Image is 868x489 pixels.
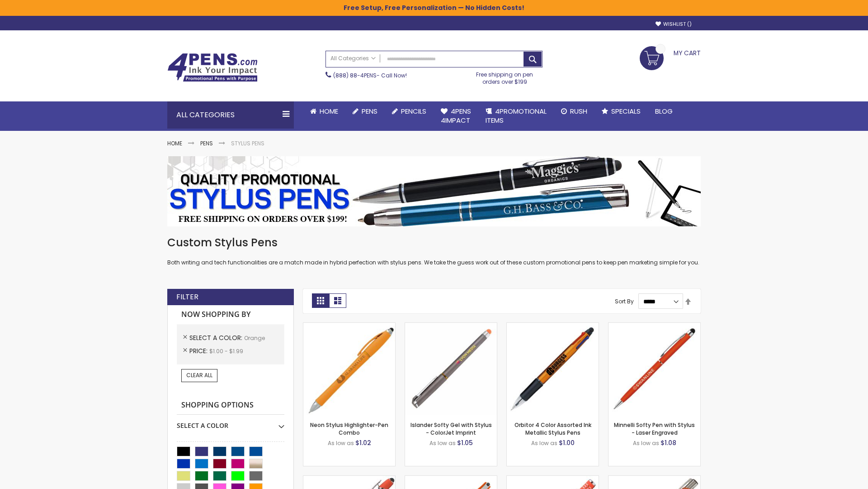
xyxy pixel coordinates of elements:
[655,106,673,116] span: Blog
[434,101,478,131] a: 4Pens4impact
[507,475,599,483] a: Marin Softy Pen with Stylus - Laser Engraved-Orange
[167,53,258,82] img: 4Pens Custom Pens and Promotional Products
[401,106,426,116] span: Pencils
[609,475,700,483] a: Tres-Chic Softy Brights with Stylus Pen - Laser-Orange
[176,292,198,302] strong: Filter
[385,101,434,121] a: Pencils
[486,106,547,125] span: 4PROMOTIONAL ITEMS
[303,322,395,330] a: Neon Stylus Highlighter-Pen Combo-Orange
[648,101,680,121] a: Blog
[507,323,599,415] img: Orbitor 4 Color Assorted Ink Metallic Stylus Pens-Orange
[355,438,371,447] span: $1.02
[345,101,385,121] a: Pens
[633,439,659,447] span: As low as
[167,235,701,267] div: Both writing and tech functionalities are a match made in hybrid perfection with stylus pens. We ...
[611,106,641,116] span: Specials
[559,438,575,447] span: $1.00
[310,421,388,436] a: Neon Stylus Highlighter-Pen Combo
[320,106,338,116] span: Home
[609,323,700,415] img: Minnelli Softy Pen with Stylus - Laser Engraved-Orange
[614,421,695,436] a: Minnelli Softy Pen with Stylus - Laser Engraved
[326,51,380,66] a: All Categories
[333,72,377,79] a: (888) 88-4PENS
[507,322,599,330] a: Orbitor 4 Color Assorted Ink Metallic Stylus Pens-Orange
[656,21,692,28] a: Wishlist
[615,297,634,305] label: Sort By
[167,101,294,129] div: All Categories
[429,439,456,447] span: As low as
[167,156,701,226] img: Stylus Pens
[554,101,594,121] a: Rush
[244,334,265,342] span: Orange
[328,439,354,447] span: As low as
[362,106,377,116] span: Pens
[410,421,492,436] a: Islander Softy Gel with Stylus - ColorJet Imprint
[441,106,471,125] span: 4Pens 4impact
[609,322,700,330] a: Minnelli Softy Pen with Stylus - Laser Engraved-Orange
[167,139,182,147] a: Home
[177,396,284,415] strong: Shopping Options
[478,101,554,131] a: 4PROMOTIONALITEMS
[186,371,212,379] span: Clear All
[200,139,213,147] a: Pens
[189,333,244,342] span: Select A Color
[189,346,209,355] span: Price
[405,475,497,483] a: Avendale Velvet Touch Stylus Gel Pen-Orange
[405,323,497,415] img: Islander Softy Gel with Stylus - ColorJet Imprint-Orange
[405,322,497,330] a: Islander Softy Gel with Stylus - ColorJet Imprint-Orange
[167,235,701,250] h1: Custom Stylus Pens
[231,139,264,147] strong: Stylus Pens
[303,475,395,483] a: 4P-MS8B-Orange
[209,347,243,355] span: $1.00 - $1.99
[177,415,284,430] div: Select A Color
[333,72,407,79] span: - Call Now!
[467,67,543,86] div: Free shipping on pen orders over $199
[303,323,395,415] img: Neon Stylus Highlighter-Pen Combo-Orange
[570,106,587,116] span: Rush
[312,293,329,308] strong: Grid
[330,55,376,62] span: All Categories
[177,305,284,324] strong: Now Shopping by
[660,438,676,447] span: $1.08
[303,101,345,121] a: Home
[514,421,591,436] a: Orbitor 4 Color Assorted Ink Metallic Stylus Pens
[531,439,557,447] span: As low as
[181,369,217,382] a: Clear All
[594,101,648,121] a: Specials
[457,438,473,447] span: $1.05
